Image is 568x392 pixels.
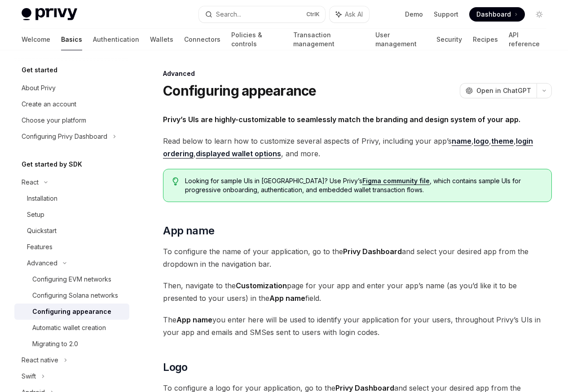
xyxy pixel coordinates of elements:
strong: Privy Dashboard [343,247,402,256]
a: displayed wallet options [196,149,281,159]
span: App name [163,224,214,238]
button: Ask AI [330,6,369,22]
div: Swift [22,371,36,382]
strong: App name [176,315,212,324]
div: Search... [216,9,241,20]
h1: Configuring appearance [163,83,317,99]
a: Figma community file [362,177,430,185]
a: Demo [405,10,423,19]
a: User management [375,29,426,50]
span: The you enter here will be used to identify your application for your users, throughout Privy’s U... [163,313,552,339]
a: Authentication [93,29,139,50]
span: Read below to learn how to customize several aspects of Privy, including your app’s , , , , , and... [163,135,552,160]
div: Quickstart [27,225,57,236]
div: Installation [27,193,57,204]
span: Open in ChatGPT [476,86,531,95]
div: Configuring EVM networks [32,274,111,285]
div: Configuring Solana networks [32,290,118,301]
div: React native [22,355,58,366]
img: light logo [22,8,77,21]
div: About Privy [22,83,56,93]
a: Installation [14,190,129,207]
div: Create an account [22,99,76,110]
span: Ask AI [345,10,363,19]
a: Support [434,10,458,19]
h5: Get started [22,65,57,75]
h5: Get started by SDK [22,159,82,170]
div: React [22,177,39,188]
span: Logo [163,360,188,374]
a: Security [436,29,462,50]
a: Choose your platform [14,112,129,128]
strong: Customization [236,281,287,290]
a: Migrating to 2.0 [14,336,129,352]
a: theme [491,137,514,146]
a: Policies & controls [231,29,282,50]
div: Configuring appearance [32,306,111,317]
span: Looking for sample UIs in [GEOGRAPHIC_DATA]? Use Privy’s , which contains sample UIs for progress... [185,176,542,194]
strong: App name [269,294,305,303]
a: Welcome [22,29,50,50]
a: logo [474,137,489,146]
div: Advanced [27,258,57,269]
div: Migrating to 2.0 [32,339,78,349]
div: Setup [27,209,44,220]
span: To configure the name of your application, go to the and select your desired app from the dropdow... [163,245,552,270]
a: Automatic wallet creation [14,320,129,336]
span: Then, navigate to the page for your app and enter your app’s name (as you’d like it to be present... [163,279,552,304]
a: Configuring appearance [14,304,129,320]
a: Basics [61,29,82,50]
button: Toggle dark mode [532,7,546,22]
strong: Privy’s UIs are highly-customizable to seamlessly match the branding and design system of your app. [163,115,520,124]
a: Connectors [184,29,220,50]
a: Create an account [14,96,129,112]
div: Automatic wallet creation [32,322,106,333]
div: Advanced [163,69,552,78]
span: Dashboard [476,10,511,19]
a: Features [14,239,129,255]
span: Ctrl K [306,11,320,18]
button: Search...CtrlK [199,6,325,22]
a: Dashboard [469,7,525,22]
a: Configuring EVM networks [14,271,129,287]
a: Quickstart [14,223,129,239]
a: name [452,137,471,146]
div: Features [27,242,53,252]
a: About Privy [14,80,129,96]
a: Configuring Solana networks [14,287,129,304]
div: Configuring Privy Dashboard [22,131,107,142]
a: Setup [14,207,129,223]
button: Open in ChatGPT [460,83,537,98]
a: Transaction management [293,29,364,50]
svg: Tip [172,177,179,185]
a: Recipes [473,29,498,50]
div: Choose your platform [22,115,86,126]
a: Wallets [150,29,173,50]
a: API reference [509,29,546,50]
